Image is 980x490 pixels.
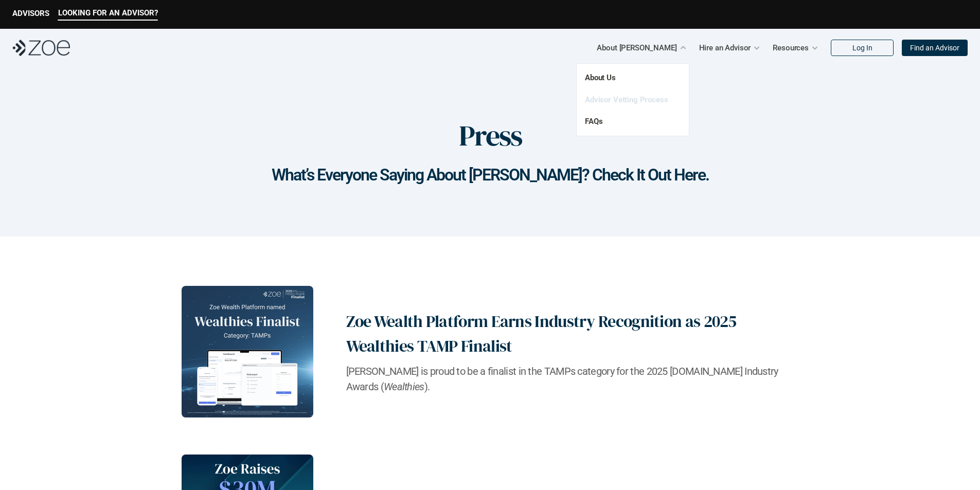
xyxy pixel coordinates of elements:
[182,286,799,418] a: Zoe Wealth Platform Earns Industry Recognition as 2025 Wealthies TAMP Finalist[PERSON_NAME] is pr...
[585,95,668,104] a: Advisor Vetting Process
[585,73,616,82] a: About Us
[346,364,799,394] h2: [PERSON_NAME] is proud to be a finalist in the TAMPs category for the 2025 [DOMAIN_NAME] Industry...
[346,309,799,358] h2: Zoe Wealth Platform Earns Industry Recognition as 2025 Wealthies TAMP Finalist
[459,118,522,153] h1: Press
[585,117,602,126] a: FAQs
[384,380,424,393] em: Wealthies
[902,40,968,56] a: Find an Advisor
[21,165,959,185] h1: What’s Everyone Saying About [PERSON_NAME]? Check It Out Here.
[773,40,809,56] p: Resources
[597,40,676,56] p: About [PERSON_NAME]
[852,44,872,52] p: Log In
[910,44,959,52] p: Find an Advisor
[12,9,49,18] p: ADVISORS
[831,40,894,56] a: Log In
[58,8,158,17] p: LOOKING FOR AN ADVISOR?
[699,40,751,56] p: Hire an Advisor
